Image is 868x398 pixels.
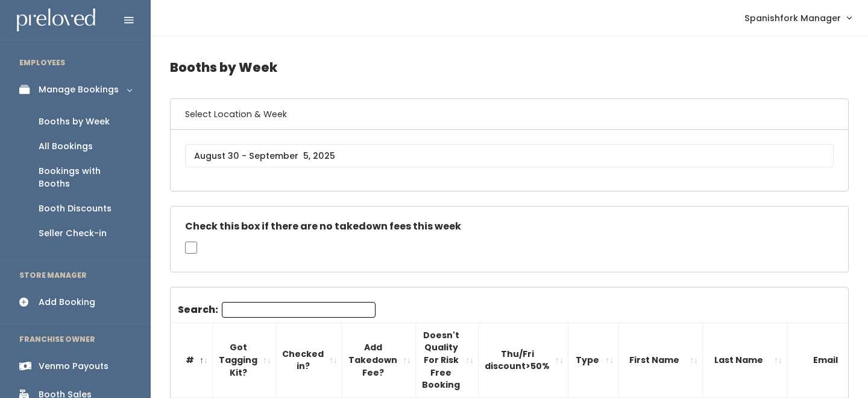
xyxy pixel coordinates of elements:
[39,360,108,373] div: Venmo Payouts
[171,323,213,397] th: #: activate to sort column descending
[276,323,342,397] th: Checked in?: activate to sort column ascending
[39,227,107,240] div: Seller Check-in
[39,83,119,96] div: Manage Bookings
[416,323,479,397] th: Doesn't Quality For Risk Free Booking : activate to sort column ascending
[568,323,618,397] th: Type: activate to sort column ascending
[222,302,376,318] input: Search:
[39,140,93,153] div: All Bookings
[39,202,112,215] div: Booth Discounts
[170,51,849,84] h4: Booths by Week
[39,296,95,309] div: Add Booking
[732,5,863,31] a: Spanishfork Manager
[479,323,568,397] th: Thu/Fri discount&gt;50%: activate to sort column ascending
[744,11,841,25] span: Spanishfork Manager
[185,144,834,167] input: August 30 - September 5, 2025
[618,323,703,397] th: First Name: activate to sort column ascending
[39,165,131,190] div: Bookings with Booths
[171,99,848,130] h6: Select Location & Week
[178,302,376,318] label: Search:
[703,323,787,397] th: Last Name: activate to sort column ascending
[213,323,276,397] th: Got Tagging Kit?: activate to sort column ascending
[342,323,416,397] th: Add Takedown Fee?: activate to sort column ascending
[17,8,95,32] img: preloved logo
[39,115,110,128] div: Booths by Week
[185,221,834,232] h5: Check this box if there are no takedown fees this week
